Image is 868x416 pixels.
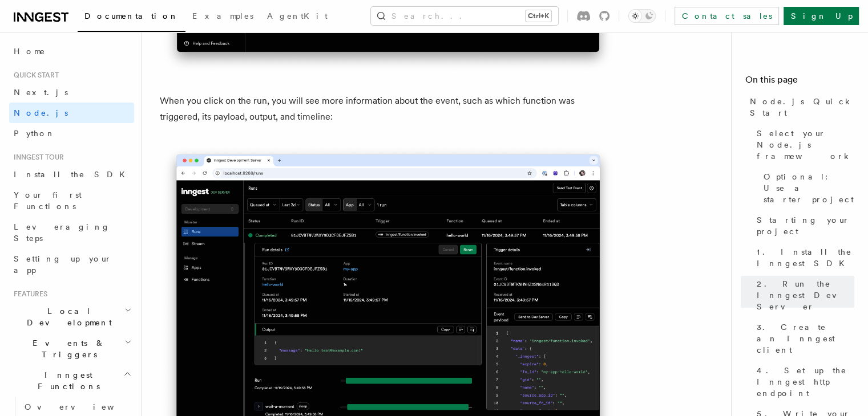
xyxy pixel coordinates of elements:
[9,71,59,80] span: Quick start
[675,7,779,25] a: Contact sales
[192,11,253,21] span: Examples
[9,153,64,162] span: Inngest tour
[9,248,134,280] a: Setting up your app
[267,11,328,21] span: AgentKit
[628,9,656,23] button: Toggle dark mode
[9,123,134,144] a: Python
[9,333,134,365] button: Events & Triggers
[14,46,46,57] span: Home
[14,222,110,243] span: Leveraging Steps
[14,129,55,138] span: Python
[78,3,185,32] a: Documentation
[757,128,854,162] span: Select your Node.js framework
[750,96,854,119] span: Node.js Quick Start
[752,210,854,242] a: Starting your project
[784,7,859,25] a: Sign Up
[9,301,134,333] button: Local Development
[745,73,854,91] h4: On this page
[260,3,334,31] a: AgentKit
[14,254,112,275] span: Setting up your app
[9,185,134,217] a: Your first Functions
[757,246,854,269] span: 1. Install the Inngest SDK
[9,41,134,62] a: Home
[759,166,854,210] a: Optional: Use a starter project
[752,123,854,166] a: Select your Node.js framework
[752,317,854,360] a: 3. Create an Inngest client
[9,289,47,299] span: Features
[764,171,854,205] span: Optional: Use a starter project
[371,7,558,25] button: Search...Ctrl+K
[14,190,82,211] span: Your first Functions
[752,360,854,403] a: 4. Set up the Inngest http endpoint
[752,274,854,317] a: 2. Run the Inngest Dev Server
[757,321,854,356] span: 3. Create an Inngest client
[185,3,260,31] a: Examples
[757,278,854,312] span: 2. Run the Inngest Dev Server
[14,108,68,117] span: Node.js
[84,11,179,21] span: Documentation
[745,91,854,123] a: Node.js Quick Start
[9,103,134,123] a: Node.js
[757,214,854,237] span: Starting your project
[757,365,854,399] span: 4. Set up the Inngest http endpoint
[9,82,134,103] a: Next.js
[9,365,134,397] button: Inngest Functions
[25,402,142,411] span: Overview
[752,242,854,274] a: 1. Install the Inngest SDK
[9,164,134,185] a: Install the SDK
[9,217,134,248] a: Leveraging Steps
[9,369,123,392] span: Inngest Functions
[160,93,616,125] p: When you click on the run, you will see more information about the event, such as which function ...
[14,88,68,97] span: Next.js
[9,305,124,328] span: Local Development
[14,170,132,179] span: Install the SDK
[9,337,124,360] span: Events & Triggers
[526,10,551,22] kbd: Ctrl+K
